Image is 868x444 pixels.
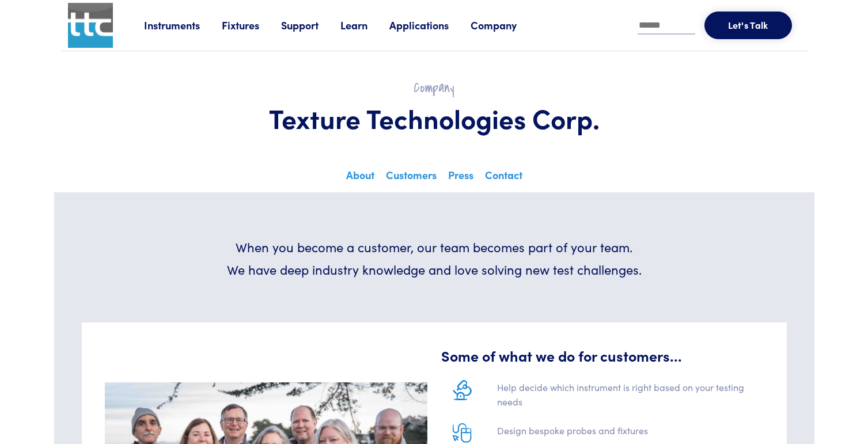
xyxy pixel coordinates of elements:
[471,18,539,32] a: Company
[89,101,780,135] h1: Texture Technologies Corp.
[453,380,472,400] img: testing-needs-graphic.png
[68,3,113,48] img: ttc_logo_1x1_v1.0.png
[441,346,764,366] h5: Some of what we do for customers...
[389,18,471,32] a: Applications
[497,380,764,414] p: Help decide which instrument is right based on your testing needs
[222,18,281,32] a: Fixtures
[206,261,662,279] h6: We have deep industry knowledge and love solving new test challenges.
[281,18,340,32] a: Support
[340,18,389,32] a: Learn
[446,165,476,191] a: Press
[344,165,377,191] a: About
[497,423,764,443] p: Design bespoke probes and fixtures
[206,238,662,256] h6: When you become a customer, our team becomes part of your team.
[483,165,525,191] a: Contact
[704,12,792,39] button: Let's Talk
[89,79,780,97] h2: Company
[144,18,222,32] a: Instruments
[384,165,439,191] a: Customers
[453,423,472,443] img: designs.png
